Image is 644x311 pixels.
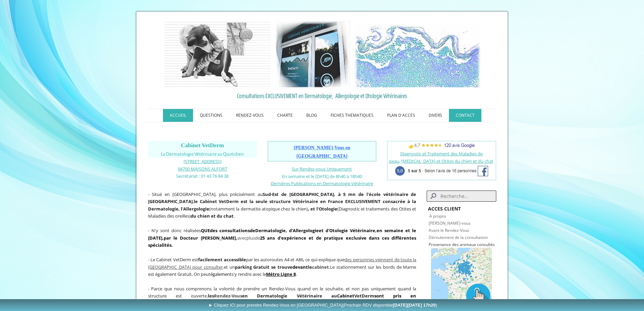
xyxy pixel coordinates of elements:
span: en Dermatologie Vétérinaire au VetDerm [242,293,374,299]
span: des animaux consultés [452,242,495,247]
a: Avant le Rendez-Vous [429,227,469,233]
a: Métro Ligne 8 [266,271,296,277]
span: La Dermatologie Vétérinaire au Quotidien [161,152,244,157]
b: , et l'Otologie [308,206,337,212]
span: - Situé en [GEOGRAPHIC_DATA], plus précisément au , (notamment la dermatite atopique chez le chie... [148,191,416,219]
span: En semaine et le [DATE] de 8h40 à 18h40 [282,173,362,179]
span: [PERSON_NAME]-Vous en [GEOGRAPHIC_DATA] [294,145,350,159]
a: [STREET_ADDRESS] [184,158,221,164]
span: parking Gratuit se trouve le [235,264,329,270]
span: , [162,235,164,241]
span: (Prochain RDV disponible ) [342,303,437,308]
a: Allergologie [293,227,319,234]
span: 👉 [409,143,475,149]
strong: le [194,198,198,204]
a: consultations [219,227,250,234]
strong: des [210,227,217,234]
span: . [329,264,330,270]
span: devant [292,264,308,270]
a: Dermatologie [255,227,286,234]
a: RENDEZ-VOUS [229,109,270,122]
a: des personnes viennent de toute la [GEOGRAPHIC_DATA] pour consulter [148,257,416,270]
span: - Le Cabinet VetDerm est par les autoroutes A4 et A86, ce qui explique que et un Le stationnement... [148,257,416,277]
span: en semaine et le [DATE] [148,227,416,241]
a: rovenance [431,242,451,247]
span: ► Cliquez ICI pour prendre Rendez-Vous en [GEOGRAPHIC_DATA] [208,303,437,308]
strong: , [375,227,377,234]
a: Sur Rendez-vous Uniquement [292,166,352,172]
a: aire [366,227,375,234]
span: par le Docteur [PERSON_NAME] [164,235,236,241]
a: [MEDICAL_DATA] et Otites du chien et du chat [401,158,493,164]
a: CHARTE [270,109,300,122]
span: P [429,242,431,247]
a: Diagnostic et Traitement des Maladies de peau, [389,151,483,164]
span: Rendez-V [214,293,234,299]
a: ACCUEIL [163,109,193,122]
a: Otologie Vétérin [329,227,366,234]
a: Déroulement de la consultation [429,235,488,240]
a: PLAN D'ACCES [380,109,422,122]
span: ou [234,293,240,299]
span: - Parce que nous comprenons la volonté de prendre un Rendez-Vous quand on le souhaite, et non pas... [148,286,416,299]
span: avec de [148,227,416,248]
a: [PERSON_NAME]-Vous en [GEOGRAPHIC_DATA] [294,146,350,159]
span: également [210,271,232,277]
a: QUESTIONS [193,109,229,122]
a: A propos [429,213,446,219]
span: s [240,293,242,299]
span: Secrétariat : 01 43 76 84 38 [176,173,229,179]
span: facilement [198,257,222,263]
strong: de , d' et d' [219,227,366,234]
a: Dernières Publications en Dermatologie Vétérinaire [271,180,373,186]
strong: 25 ans d'expérience et de pratique exclusive dans ces différentes spécialités. [148,235,416,248]
span: plus [246,235,255,241]
strong: QUE [201,227,210,234]
a: DIVERS [422,109,449,122]
input: Search [427,191,496,202]
span: , [148,257,416,270]
a: Consultations EXCLUSIVEMENT en Dermatologie, Allergologie et Otologie Vétérinaires [148,91,496,101]
strong: ACCES CLIENT [428,205,461,212]
span: Cabinet [337,293,354,299]
strong: accessible [224,257,246,263]
span: Dernières Publications en Dermatologie Vétérinaire [271,180,373,186]
span: - N'y sont donc réalisées [148,227,416,248]
a: [PERSON_NAME]-vous [429,220,471,226]
a: FICHES THEMATIQUES [324,109,380,122]
span: cabinet [312,264,329,270]
strong: les [208,293,242,299]
span: [STREET_ADDRESS] [184,158,221,164]
a: BLOG [300,109,324,122]
b: [DATE][DATE] 17h20 [393,303,436,308]
strong: du chien et du chat [191,213,234,219]
span: . [266,271,297,277]
strong: Sud-Est de [GEOGRAPHIC_DATA], à 5 mn de l'école vétérinaire de [GEOGRAPHIC_DATA] [148,191,416,205]
b: France EXCLUSIVEMENT consacrée à la Dermatologie, l'Allergologie [148,198,416,212]
a: 94700 MAISONS ALFORT [178,165,227,172]
b: , [164,235,237,241]
b: Cabinet VetDerm est la seule structure Vétérinaire en [200,198,326,204]
span: Cabinet VetDerm [181,142,224,149]
a: CONTACT [449,109,481,122]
